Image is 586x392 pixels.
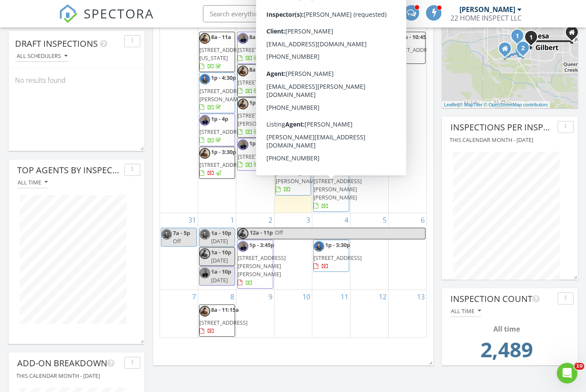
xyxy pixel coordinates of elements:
a: Go to September 10, 2025 [301,290,312,304]
a: Go to September 12, 2025 [377,290,388,304]
a: 1p - 3:30p [STREET_ADDRESS] [237,138,273,171]
a: © MapTiler [459,102,483,107]
input: Search everything... [203,5,375,22]
span: [STREET_ADDRESS] [276,78,324,86]
span: 1p - 3:30p [211,148,236,156]
span: [STREET_ADDRESS] [199,161,248,169]
img: kevin_2.jpg [314,33,324,44]
span: [DATE] [211,276,228,284]
img: kevin_2.jpg [238,99,248,109]
td: Go to September 4, 2025 [312,213,350,289]
a: 8a - 11a [STREET_ADDRESS] [276,33,324,62]
a: 1p - 3:30p [STREET_ADDRESS] [199,147,235,179]
img: me1.jpg [199,74,210,84]
span: 8a - 11:15a [211,306,239,314]
span: 1p - 3:30p [249,139,274,147]
span: [STREET_ADDRESS] [352,78,400,86]
span: 1p - 3:30p [249,99,274,106]
td: Go to September 12, 2025 [350,289,389,338]
img: The Best Home Inspection Software - Spectora [59,4,78,23]
a: 8a - 10:30a [STREET_ADDRESS] [352,66,400,94]
img: me1.jpg [314,164,324,175]
img: autin_3.jpg [314,99,324,109]
a: © OpenStreetMap contributors [484,102,548,107]
a: 1p - 3:30p [STREET_ADDRESS][PERSON_NAME] [238,99,286,136]
i: 1 [529,35,533,41]
a: 8a - 11a [STREET_ADDRESS] [275,32,311,64]
span: 10 [574,363,584,370]
img: kevin_2.jpg [238,228,248,239]
img: autin_3.jpg [199,268,210,278]
td: Go to September 5, 2025 [350,213,389,289]
a: 8a - 11a [STREET_ADDRESS] [314,66,362,94]
div: Top Agents by Inspection Count [17,164,121,177]
div: Inspections Per Inspector [450,121,554,134]
a: 1p - 4:15p [STREET_ADDRESS][PERSON_NAME][PERSON_NAME] [275,97,311,146]
button: All time [17,177,48,188]
a: 8a - 11:15a [STREET_ADDRESS] [199,306,248,335]
a: 8a - 11:15a [STREET_ADDRESS] [352,33,400,62]
span: Off [173,237,181,245]
span: [STREET_ADDRESS] [199,128,248,136]
td: Go to September 9, 2025 [236,289,274,338]
td: Go to September 7, 2025 [160,289,198,338]
a: 1p - 4:15p [STREET_ADDRESS][PERSON_NAME][PERSON_NAME] [276,99,324,144]
a: 8a - 11:15a [STREET_ADDRESS] [313,32,349,64]
a: Go to September 1, 2025 [229,213,236,227]
div: 1828 s Rialto , Mesa AZ 85206 [572,32,577,37]
img: kevin_2.jpg [238,66,248,76]
a: Go to September 8, 2025 [229,290,236,304]
a: 8a - 11:30a [STREET_ADDRESS] [237,64,273,97]
div: | [442,101,550,109]
div: 2804 W Curry St, Chandler, AZ 85224 [531,37,536,42]
td: Go to September 3, 2025 [274,213,312,289]
span: [STREET_ADDRESS] [314,46,362,54]
a: 8a - 10:30a [STREET_ADDRESS] [351,64,387,97]
img: autin_3.jpg [238,139,248,150]
a: Leaflet [444,102,458,107]
a: 1p - 4:30p [STREET_ADDRESS][PERSON_NAME] [199,72,235,113]
span: 8a - 11a [325,66,345,73]
a: 1p - 3:30p [STREET_ADDRESS] [238,139,286,168]
a: 12p - 2:30p [STREET_ADDRESS] [275,64,311,97]
span: 8a - 11:30a [249,66,277,73]
img: me1.jpg [199,229,210,240]
span: 1p - 3:30p [325,241,350,249]
td: Go to September 13, 2025 [388,289,426,338]
a: Go to September 3, 2025 [305,213,312,227]
span: 1p - 1:30p [325,164,350,172]
span: [STREET_ADDRESS] [238,78,286,86]
a: 8a - 11:15a [STREET_ADDRESS] [314,33,362,62]
span: Off [275,229,283,236]
img: me1.jpg [161,229,172,240]
td: Go to September 8, 2025 [198,289,236,338]
span: 8a - 11:15a [363,33,391,41]
a: 8a - 10:45a [STREET_ADDRESS] [390,33,438,62]
td: Go to August 26, 2025 [236,17,274,213]
a: 1p - 3:30p [STREET_ADDRESS][PERSON_NAME] [237,97,273,138]
span: [STREET_ADDRESS] [276,46,324,54]
span: [STREET_ADDRESS][PERSON_NAME][PERSON_NAME] [276,112,324,136]
a: 1p - 3:30p [STREET_ADDRESS][PERSON_NAME][PERSON_NAME] [275,147,311,196]
img: me1.jpg [314,66,324,76]
span: [STREET_ADDRESS][PERSON_NAME][PERSON_NAME] [238,254,286,278]
span: 1a - 10p [211,268,231,275]
span: 12a - 11p [249,228,273,239]
img: me1.jpg [276,66,287,76]
a: 8a - 11:30a [STREET_ADDRESS] [238,66,286,94]
a: Go to September 7, 2025 [190,290,198,304]
a: 1p - 3:30p [STREET_ADDRESS] [314,131,362,160]
span: Draft Inspections [15,38,98,49]
img: kevin_2.jpg [352,66,362,76]
a: 1p - 4p [STREET_ADDRESS] [199,115,248,144]
span: [STREET_ADDRESS] [314,144,362,152]
img: autin_3.jpg [199,115,210,126]
span: [STREET_ADDRESS] [199,319,248,326]
td: Go to August 27, 2025 [274,17,312,213]
span: [STREET_ADDRESS][PERSON_NAME][PERSON_NAME] [314,177,362,201]
td: Go to September 1, 2025 [198,213,236,289]
a: Go to September 4, 2025 [343,213,350,227]
img: kevin_2.jpg [199,248,210,259]
span: [STREET_ADDRESS] [238,46,286,54]
div: 4610 E Monte Way, Phoenix, AZ 85044 [517,36,523,41]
